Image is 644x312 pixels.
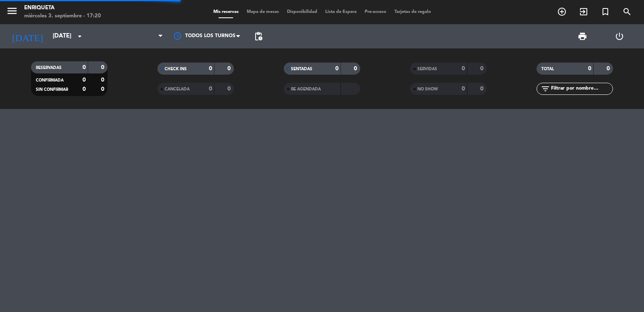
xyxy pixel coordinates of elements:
[557,7,567,17] i: add_circle_outline
[291,87,321,91] span: RE AGENDADA
[165,87,190,91] span: CANCELADA
[6,5,18,17] i: menu
[361,10,390,14] span: Pre-acceso
[462,86,465,92] strong: 0
[101,77,106,83] strong: 0
[578,31,587,41] span: print
[550,84,613,93] input: Filtrar por nombre...
[83,86,86,92] strong: 0
[335,66,339,71] strong: 0
[588,66,591,71] strong: 0
[480,86,485,92] strong: 0
[36,88,68,92] span: SIN CONFIRMAR
[36,78,64,82] span: CONFIRMADA
[243,10,283,14] span: Mapa de mesas
[291,67,312,71] span: SENTADAS
[165,67,187,71] span: CHECK INS
[209,86,212,92] strong: 0
[36,66,62,70] span: RESERVADAS
[541,84,550,94] i: filter_list
[390,10,435,14] span: Tarjetas de regalo
[83,65,86,70] strong: 0
[283,10,321,14] span: Disponibilidad
[209,66,212,71] strong: 0
[227,86,232,92] strong: 0
[83,77,86,83] strong: 0
[622,7,632,17] i: search
[615,31,624,41] i: power_settings_new
[354,66,359,71] strong: 0
[462,66,465,71] strong: 0
[417,87,438,91] span: NO SHOW
[321,10,361,14] span: Lista de Espera
[209,10,243,14] span: Mis reservas
[601,24,638,48] div: LOG OUT
[6,5,18,20] button: menu
[227,66,232,71] strong: 0
[24,4,101,12] div: Enriqueta
[24,12,101,20] div: miércoles 3. septiembre - 17:20
[480,66,485,71] strong: 0
[101,65,106,70] strong: 0
[101,86,106,92] strong: 0
[579,7,588,17] i: exit_to_app
[254,31,263,41] span: pending_actions
[6,27,49,45] i: [DATE]
[607,66,611,71] strong: 0
[417,67,437,71] span: SERVIDAS
[541,67,554,71] span: TOTAL
[601,7,610,17] i: turned_in_not
[75,31,85,41] i: arrow_drop_down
